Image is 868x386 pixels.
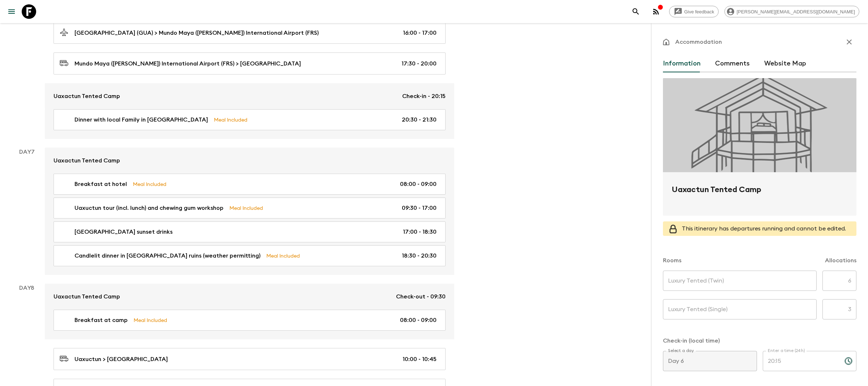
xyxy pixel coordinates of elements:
[402,92,446,101] p: Check-in - 20:15
[402,204,437,212] p: 09:30 - 17:00
[663,336,856,345] p: Check-in (local time)
[45,148,454,174] a: Uaxactun Tented Camp
[75,316,128,325] p: Breakfast at camp
[75,228,173,236] p: [GEOGRAPHIC_DATA] sunset drinks
[663,271,817,291] input: eg. Tent on a jeep
[663,78,856,172] div: Photo of Uaxactun Tented Camp
[75,59,301,68] p: Mundo Maya ([PERSON_NAME]) International Airport (FRS) > [GEOGRAPHIC_DATA]
[75,355,168,364] p: Uaxuctun > [GEOGRAPHIC_DATA]
[266,252,300,260] p: Meal Included
[9,284,45,292] p: Day 8
[75,204,224,212] p: Uaxuctun tour (incl. lunch) and chewing gum workshop
[403,355,437,364] p: 10:00 - 10:45
[629,4,643,19] button: search adventures
[9,148,45,156] p: Day 7
[682,226,846,232] span: This itinerary has departures running and cannot be edited.
[54,221,446,242] a: [GEOGRAPHIC_DATA] sunset drinks17:00 - 18:30
[825,256,856,265] p: Allocations
[768,348,805,354] label: Enter a time (24h)
[4,4,19,19] button: menu
[54,92,120,101] p: Uaxactun Tented Camp
[663,55,701,72] button: Information
[403,29,437,37] p: 16:00 - 17:00
[733,9,859,14] span: [PERSON_NAME][EMAIL_ADDRESS][DOMAIN_NAME]
[54,198,446,219] a: Uaxuctun tour (incl. lunch) and chewing gum workshopMeal Included09:30 - 17:00
[402,251,437,260] p: 18:30 - 20:30
[54,109,446,130] a: Dinner with local Family in [GEOGRAPHIC_DATA]Meal Included20:30 - 21:30
[54,292,120,301] p: Uaxactun Tented Camp
[45,284,454,310] a: Uaxactun Tented CampCheck-out - 09:30
[680,9,718,14] span: Give feedback
[75,180,127,188] p: Breakfast at hotel
[54,310,446,331] a: Breakfast at campMeal Included08:00 - 09:00
[764,55,806,72] button: Website Map
[54,156,120,165] p: Uaxactun Tented Camp
[669,6,719,17] a: Give feedback
[75,115,208,124] p: Dinner with local Family in [GEOGRAPHIC_DATA]
[403,228,437,236] p: 17:00 - 18:30
[54,245,446,266] a: Candlelit dinner in [GEOGRAPHIC_DATA] ruins (weather permitting)Meal Included18:30 - 20:30
[763,351,839,371] input: hh:mm
[54,52,446,75] a: Mundo Maya ([PERSON_NAME]) International Airport (FRS) > [GEOGRAPHIC_DATA]17:30 - 20:00
[668,348,694,354] label: Select a day
[663,256,681,265] p: Rooms
[663,299,817,319] input: eg. Double superior treehouse
[715,55,750,72] button: Comments
[229,204,263,212] p: Meal Included
[75,251,260,260] p: Candlelit dinner in [GEOGRAPHIC_DATA] ruins (weather permitting)
[45,83,454,109] a: Uaxactun Tented CampCheck-in - 20:15
[133,316,167,324] p: Meal Included
[400,316,437,325] p: 08:00 - 09:00
[133,180,166,188] p: Meal Included
[214,116,247,124] p: Meal Included
[54,174,446,195] a: Breakfast at hotelMeal Included08:00 - 09:00
[724,6,859,17] div: [PERSON_NAME][EMAIL_ADDRESS][DOMAIN_NAME]
[402,115,437,124] p: 20:30 - 21:30
[54,348,446,370] a: Uaxuctun > [GEOGRAPHIC_DATA]10:00 - 10:45
[54,22,446,44] a: [GEOGRAPHIC_DATA] (GUA) > Mundo Maya ([PERSON_NAME]) International Airport (FRS)16:00 - 17:00
[396,292,446,301] p: Check-out - 09:30
[75,29,319,37] p: [GEOGRAPHIC_DATA] (GUA) > Mundo Maya ([PERSON_NAME]) International Airport (FRS)
[401,59,437,68] p: 17:30 - 20:00
[675,38,722,46] p: Accommodation
[672,184,848,207] h2: Uaxactun Tented Camp
[400,180,437,188] p: 08:00 - 09:00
